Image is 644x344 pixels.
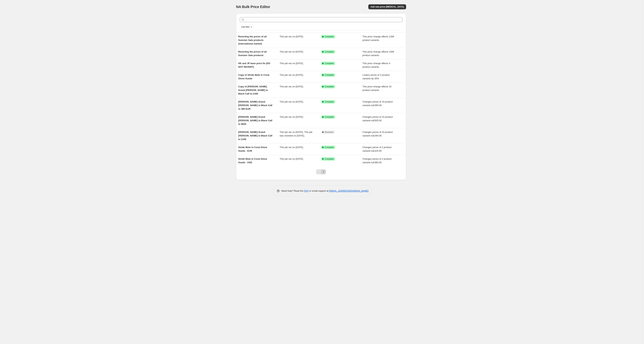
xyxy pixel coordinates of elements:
[325,50,334,53] span: Complete
[240,25,254,29] button: Add filter
[362,100,393,107] span: Changes prices of 10 product variants to
[362,50,394,57] span: This price change affects 1289 product variants.
[238,85,268,95] span: Copy of [PERSON_NAME] Grand [PERSON_NAME] in Black Calf to £340
[280,35,304,38] span: This job ran on [DATE].
[281,190,304,192] span: Need help? Read the
[238,100,272,110] span: [PERSON_NAME] Grand [PERSON_NAME] in Black Calf to 390 EUR
[362,35,394,41] span: This price change affects 1289 product variants.
[362,62,390,68] span: This price change affects 4 product variants.
[238,62,270,68] span: HK and JP base price fix (DO NOT REVERT)
[362,85,391,91] span: This price change affects 10 product variants.
[321,169,326,174] button: Next
[309,190,329,192] span: or email support at
[370,5,404,8] span: Add new price [MEDICAL_DATA]
[280,116,304,118] span: This job ran on [DATE].
[373,149,382,152] span: £325.00
[236,5,270,9] span: NA Bulk Price Editor
[368,4,406,9] button: Add new price [MEDICAL_DATA]
[280,146,304,149] span: This job ran on [DATE].
[325,85,334,88] span: Complete
[362,131,393,137] span: Changes prices of 10 product variants to
[329,190,369,192] a: [EMAIL_ADDRESS][DOMAIN_NAME]
[304,190,309,192] a: FAQ
[325,62,334,65] span: Complete
[280,131,312,137] span: This job ran on [DATE]. This job was reverted on [DATE].
[238,131,272,141] span: [PERSON_NAME] Grand [PERSON_NAME] in Black Calf to £340
[362,116,393,122] span: Changes prices of 10 product variants to
[280,50,304,53] span: This job ran on [DATE].
[362,74,390,80] span: Lowers prices of 2 product variants by 30%
[362,146,392,152] span: Changes prices of 2 product variants to
[362,158,392,164] span: Changes prices of 2 product variants to
[373,104,382,107] span: £390.00
[280,62,304,65] span: This job ran on [DATE].
[280,158,304,160] span: This job ran on [DATE].
[325,116,334,118] span: Complete
[316,169,326,174] nav: Pagination
[238,35,267,45] span: Reverting the prices of all Summer Sale products (international market)
[325,74,334,76] span: Complete
[325,131,333,134] span: Reverted
[280,74,304,76] span: This job ran on [DATE].
[325,146,334,149] span: Complete
[373,119,382,122] span: £505.00
[238,146,267,152] span: Stride Mule in Coral Glove Suede - EUR
[325,100,334,103] span: Complete
[373,134,382,137] span: £340.00
[238,116,272,125] span: [PERSON_NAME] Grand [PERSON_NAME] in Black Calf to $505
[325,158,334,160] span: Complete
[280,85,304,88] span: This job ran on [DATE].
[238,74,269,80] span: Copy of Stride Mule in Coral Glove Suede
[280,100,304,103] span: This job ran on [DATE].
[325,35,334,38] span: Complete
[238,158,267,164] span: Stride Mule in Coral Glove Suede - USD
[241,26,250,28] span: Add filter
[373,161,382,164] span: £385.00
[238,50,267,57] span: Reverting the prices of all Summer Sale products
